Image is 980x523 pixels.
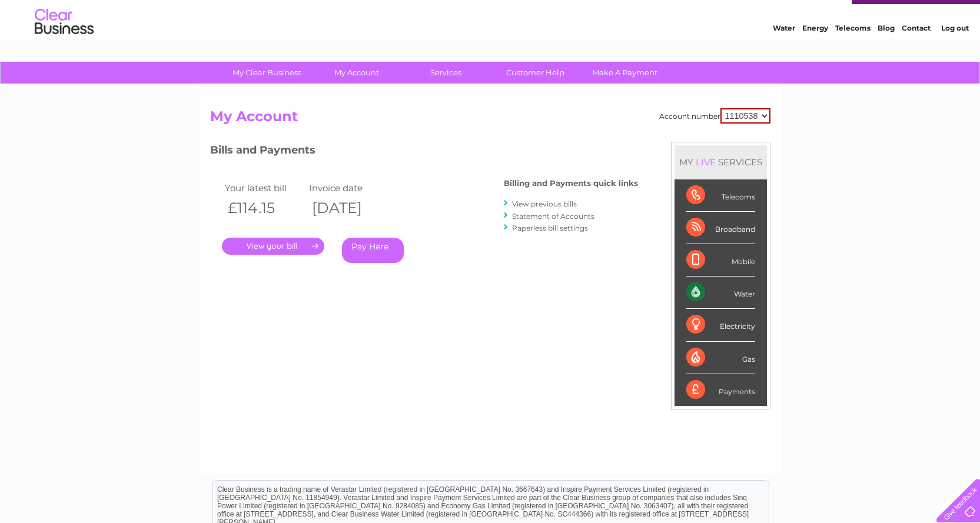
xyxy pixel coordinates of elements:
[342,238,404,263] a: Pay Here
[878,50,895,59] a: Blog
[512,224,588,232] a: Paperless bill settings
[397,62,494,84] a: Services
[212,6,769,57] div: Clear Business is a trading name of Verastar Limited (registered in [GEOGRAPHIC_DATA] No. 3667643...
[512,199,577,208] a: View previous bills
[222,196,307,220] th: £114.15
[686,179,755,212] div: Telecoms
[306,196,391,220] th: [DATE]
[675,145,767,179] div: MY SERVICES
[686,212,755,244] div: Broadband
[773,50,795,59] a: Water
[308,62,405,84] a: My Account
[222,180,307,196] td: Your latest bill
[686,244,755,277] div: Mobile
[686,342,755,374] div: Gas
[802,50,828,59] a: Energy
[576,62,673,84] a: Make A Payment
[210,108,770,131] h2: My Account
[758,6,839,21] a: 0333 014 3131
[34,31,94,66] img: logo.png
[210,142,638,162] h3: Bills and Payments
[487,62,584,84] a: Customer Help
[222,238,324,255] a: .
[686,277,755,309] div: Water
[902,50,931,59] a: Contact
[306,180,391,196] td: Invoice date
[659,108,770,124] div: Account number
[686,309,755,341] div: Electricity
[512,212,594,221] a: Statement of Accounts
[218,62,315,84] a: My Clear Business
[941,50,969,59] a: Log out
[686,374,755,406] div: Payments
[835,50,871,59] a: Telecoms
[693,156,718,168] div: LIVE
[504,179,638,188] h4: Billing and Payments quick links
